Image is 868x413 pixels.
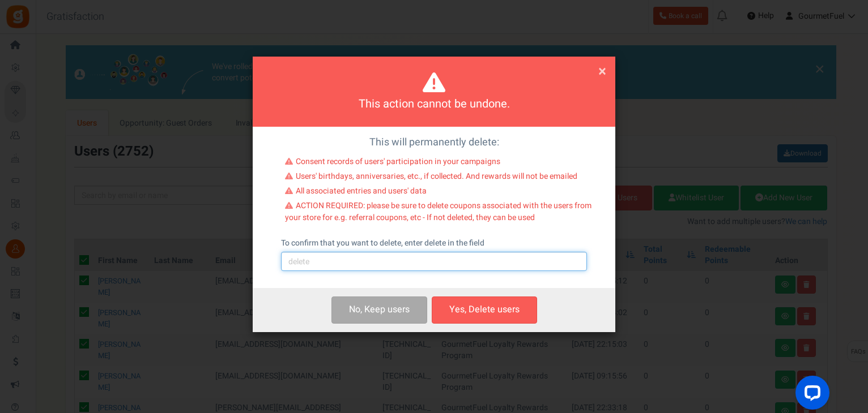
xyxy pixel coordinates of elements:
input: delete [281,252,587,271]
li: ACTION REQUIRED: please be sure to delete coupons associated with the users from your store for e... [285,200,592,226]
label: To confirm that you want to delete, enter delete in the field [281,238,484,249]
button: Yes, Delete users [432,296,537,323]
h4: This action cannot be undone. [267,96,601,113]
span: × [598,61,606,82]
li: All associated entries and users' data [285,186,592,200]
p: This will permanently delete: [261,135,607,150]
li: Consent records of users' participation in your campaigns [285,156,592,171]
button: No, Keep users [331,296,427,323]
li: Users' birthdays, anniversaries, etc., if collected. And rewards will not be emailed [285,171,592,186]
span: s [405,303,410,316]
